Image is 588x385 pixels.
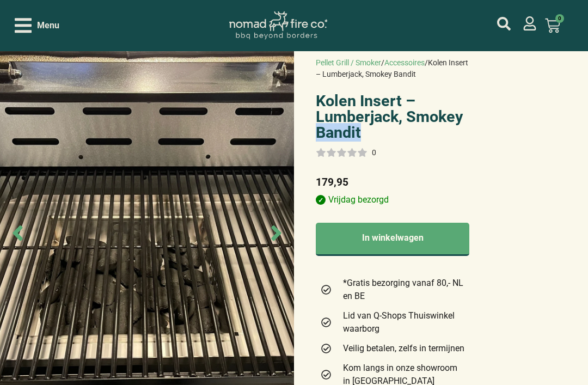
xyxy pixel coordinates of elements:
[555,14,564,23] span: 0
[340,309,465,335] span: Lid van Q-Shops Thuiswinkel waarborg
[320,277,465,303] a: *Gratis bezorging vanaf 80,- NL en BE
[320,309,465,335] a: Lid van Q-Shops Thuiswinkel waarborg
[497,17,511,30] a: mijn account
[384,58,425,67] a: Accessoires
[37,19,59,32] span: Menu
[381,58,384,67] span: /
[316,223,469,256] button: In winkelwagen
[372,147,376,158] div: 0
[316,58,468,78] span: Kolen Insert – Lumberjack, Smokey Bandit
[340,342,464,355] span: Veilig betalen, zelfs in termijnen
[316,58,381,67] a: Pellet Grill / Smoker
[425,58,428,67] span: /
[15,16,59,35] div: Open/Close Menu
[340,277,465,303] span: *Gratis bezorging vanaf 80,- NL en BE
[532,11,573,40] a: 0
[264,221,289,246] span: Next slide
[316,193,469,206] p: Vrijdag bezorgd
[229,11,327,40] img: Nomad Logo
[316,57,469,80] nav: breadcrumbs
[523,16,537,30] a: mijn account
[320,342,465,355] a: Veilig betalen, zelfs in termijnen
[5,221,30,246] span: Previous slide
[316,93,469,140] h1: Kolen Insert – Lumberjack, Smokey Bandit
